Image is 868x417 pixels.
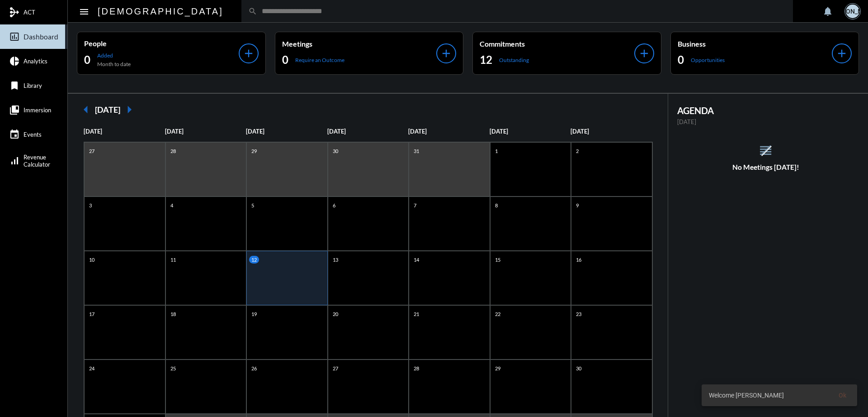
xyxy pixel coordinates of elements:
[24,131,42,138] span: Events
[87,256,97,264] p: 10
[120,101,138,119] mat-icon: arrow_right
[493,364,503,372] p: 29
[84,53,90,67] h2: 0
[75,2,93,20] button: Toggle sidenav
[165,128,246,135] p: [DATE]
[9,80,20,91] mat-icon: bookmark
[87,201,94,209] p: 3
[248,7,257,16] mat-icon: search
[168,310,178,318] p: 18
[490,128,571,135] p: [DATE]
[249,310,259,318] p: 19
[246,128,327,135] p: [DATE]
[574,364,584,372] p: 30
[95,105,120,115] h2: [DATE]
[493,310,503,318] p: 22
[97,52,131,59] p: Added
[493,147,500,155] p: 1
[574,201,581,209] p: 9
[242,47,255,60] mat-icon: add
[249,201,256,209] p: 5
[9,129,20,140] mat-icon: event
[24,58,47,65] span: Analytics
[84,128,165,135] p: [DATE]
[677,105,855,116] h2: AGENDA
[493,201,500,209] p: 8
[411,201,419,209] p: 7
[411,310,421,318] p: 21
[440,47,453,60] mat-icon: add
[330,201,338,209] p: 6
[493,256,503,264] p: 15
[24,106,51,114] span: Immersion
[822,6,833,17] mat-icon: notifications
[638,47,651,60] mat-icon: add
[24,9,35,16] span: ACT
[9,155,20,166] mat-icon: signal_cellular_alt
[327,128,409,135] p: [DATE]
[97,61,131,67] p: Month to date
[408,128,490,135] p: [DATE]
[79,6,90,17] mat-icon: Side nav toggle icon
[249,364,259,372] p: 26
[24,82,42,89] span: Library
[295,57,344,63] p: Require an Outcome
[709,391,784,400] span: Welcome [PERSON_NAME]
[839,392,846,399] span: Ok
[330,147,340,155] p: 30
[668,163,864,171] h5: No Meetings [DATE]!
[330,310,340,318] p: 20
[9,105,20,115] mat-icon: collections_bookmark
[846,5,859,18] div: [PERSON_NAME]
[677,118,855,125] p: [DATE]
[411,256,421,264] p: 14
[282,39,437,48] p: Meetings
[574,310,584,318] p: 23
[282,53,288,67] h2: 0
[480,53,492,67] h2: 12
[24,153,50,168] span: Revenue Calculator
[77,101,95,119] mat-icon: arrow_left
[168,256,178,264] p: 11
[98,4,223,19] h2: [DEMOGRAPHIC_DATA]
[249,256,259,264] p: 12
[84,39,239,48] p: People
[9,31,20,42] mat-icon: insert_chart_outlined
[9,56,20,67] mat-icon: pie_chart
[691,57,725,63] p: Opportunities
[574,147,581,155] p: 2
[758,143,773,158] mat-icon: reorder
[480,39,634,48] p: Commitments
[87,147,97,155] p: 27
[249,147,259,155] p: 29
[330,364,340,372] p: 27
[87,310,97,318] p: 17
[831,387,854,403] button: Ok
[678,53,684,67] h2: 0
[835,47,848,60] mat-icon: add
[87,364,97,372] p: 24
[168,364,178,372] p: 25
[168,147,178,155] p: 28
[168,201,175,209] p: 4
[411,364,421,372] p: 28
[574,256,584,264] p: 16
[499,57,529,63] p: Outstanding
[571,128,652,135] p: [DATE]
[24,33,58,41] span: Dashboard
[9,7,20,18] mat-icon: mediation
[330,256,340,264] p: 13
[678,39,832,48] p: Business
[411,147,421,155] p: 31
